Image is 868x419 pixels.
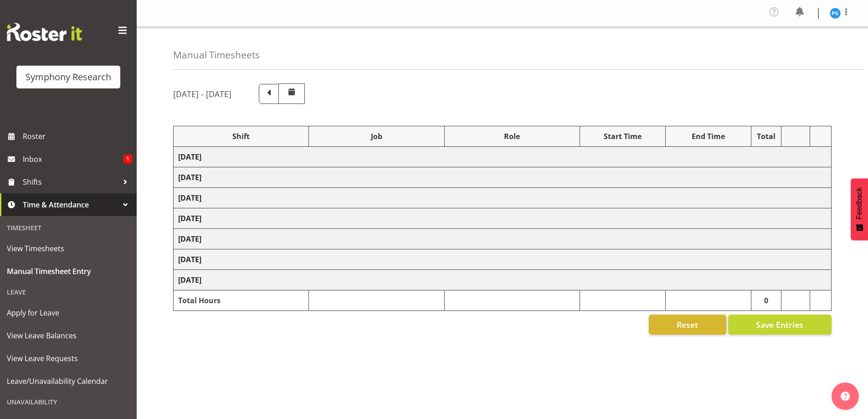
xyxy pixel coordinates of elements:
span: View Timesheets [7,242,130,255]
div: Timesheet [2,218,134,237]
a: View Leave Requests [2,347,134,370]
img: Rosterit website logo [7,23,82,41]
a: View Timesheets [2,237,134,260]
td: Total Hours [174,290,309,311]
span: 1 [123,155,132,164]
a: View Leave Balances [2,324,134,347]
span: Inbox [23,152,123,166]
a: Apply for Leave [2,301,134,324]
span: Time & Attendance [23,198,118,212]
h5: [DATE] - [DATE] [173,89,231,99]
div: Leave [2,283,134,301]
h4: Manual Timesheets [173,50,260,60]
span: Roster [23,129,132,143]
div: End Time [670,131,746,142]
button: Save Entries [728,315,832,335]
div: Total [756,131,777,142]
td: [DATE] [174,188,832,208]
td: [DATE] [174,208,832,229]
button: Feedback - Show survey [851,178,868,240]
a: Leave/Unavailability Calendar [2,370,134,393]
div: Unavailability [2,393,134,411]
button: Reset [649,315,726,335]
img: help-xxl-2.png [841,392,850,401]
span: Feedback [855,187,863,219]
span: Manual Timesheet Entry [7,264,130,278]
span: Leave/Unavailability Calendar [7,374,130,388]
div: Shift [178,131,304,142]
td: [DATE] [174,229,832,249]
td: [DATE] [174,249,832,270]
a: Manual Timesheet Entry [2,260,134,283]
div: Symphony Research [26,70,111,84]
div: Start Time [585,131,661,142]
div: Job [313,131,439,142]
div: Role [449,131,575,142]
td: [DATE] [174,147,832,167]
td: 0 [751,290,781,311]
td: [DATE] [174,167,832,188]
img: patricia-gilmour9541.jpg [830,8,841,19]
span: Reset [677,319,698,331]
span: Save Entries [756,319,803,331]
td: [DATE] [174,270,832,290]
span: Apply for Leave [7,306,130,320]
span: View Leave Requests [7,352,130,365]
span: View Leave Balances [7,329,130,342]
span: Shifts [23,175,118,189]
